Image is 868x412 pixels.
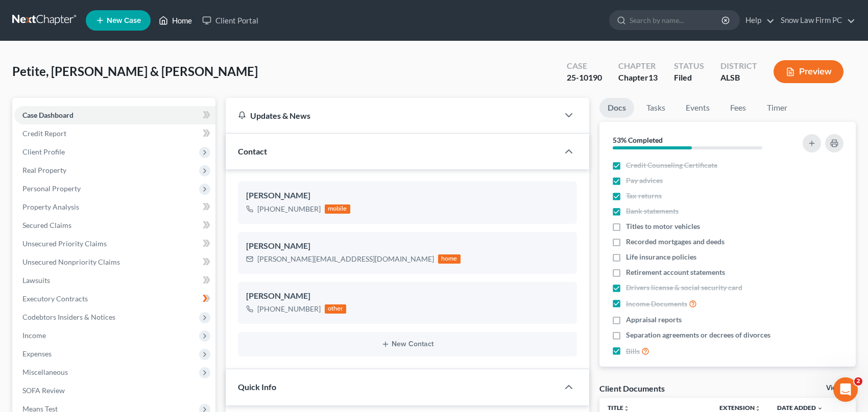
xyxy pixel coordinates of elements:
[22,166,66,174] span: Real Property
[14,198,215,216] a: Property Analysis
[720,60,757,72] div: District
[22,257,120,266] span: Unsecured Nonpriority Claims
[608,404,630,411] a: Titleunfold_more
[325,304,346,314] div: other
[648,72,658,82] span: 13
[238,110,546,121] div: Updates & News
[197,11,263,30] a: Client Portal
[14,290,215,308] a: Executory Contracts
[246,290,569,302] div: [PERSON_NAME]
[626,315,682,325] span: Appraisal reports
[774,60,843,83] button: Preview
[22,129,66,138] span: Credit Report
[626,206,679,216] span: Bank statements
[22,239,107,248] span: Unsecured Priority Claims
[257,254,434,264] div: [PERSON_NAME][EMAIL_ADDRESS][DOMAIN_NAME]
[257,304,321,314] div: [PHONE_NUMBER]
[618,60,658,72] div: Chapter
[14,253,215,271] a: Unsecured Nonpriority Claims
[638,98,673,118] a: Tasks
[626,175,663,186] span: Pay advices
[626,191,662,201] span: Tax returns
[14,235,215,253] a: Unsecured Priority Claims
[567,60,602,72] div: Case
[674,60,704,72] div: Status
[626,267,725,277] span: Retirement account statements
[626,160,717,170] span: Credit Counseling Certificate
[854,377,862,385] span: 2
[626,299,687,309] span: Income Documents
[22,386,65,395] span: SOFA Review
[777,404,823,411] a: Date Added expand_more
[238,382,276,392] span: Quick Info
[720,72,757,84] div: ALSB
[599,383,665,394] div: Client Documents
[22,331,46,340] span: Income
[599,98,634,118] a: Docs
[14,106,215,124] a: Case Dashboard
[626,282,742,293] span: Drivers license & social security card
[618,72,658,84] div: Chapter
[14,216,215,235] a: Secured Claims
[238,146,267,156] span: Contact
[325,204,350,214] div: mobile
[22,111,74,119] span: Case Dashboard
[630,11,723,30] input: Search by name...
[246,190,569,202] div: [PERSON_NAME]
[826,384,852,392] a: View All
[613,136,663,144] strong: 53% Completed
[14,381,215,400] a: SOFA Review
[626,346,640,356] span: Bills
[22,147,65,156] span: Client Profile
[817,405,823,411] i: expand_more
[22,294,88,303] span: Executory Contracts
[438,254,461,264] div: home
[626,330,770,340] span: Separation agreements or decrees of divorces
[626,237,725,247] span: Recorded mortgages and deeds
[22,368,68,376] span: Miscellaneous
[719,404,761,411] a: Extensionunfold_more
[22,221,71,229] span: Secured Claims
[22,276,50,285] span: Lawsuits
[722,98,755,118] a: Fees
[154,11,197,30] a: Home
[22,202,79,211] span: Property Analysis
[776,11,855,30] a: Snow Law Firm PC
[22,184,81,193] span: Personal Property
[626,252,696,262] span: Life insurance policies
[678,98,718,118] a: Events
[257,204,321,214] div: [PHONE_NUMBER]
[755,405,761,411] i: unfold_more
[759,98,795,118] a: Timer
[22,313,115,321] span: Codebtors Insiders & Notices
[14,271,215,290] a: Lawsuits
[246,340,569,348] button: New Contact
[107,17,141,24] span: New Case
[14,124,215,143] a: Credit Report
[833,377,858,402] iframe: Intercom live chat
[567,72,602,84] div: 25-10190
[626,221,700,231] span: Titles to motor vehicles
[12,64,258,79] span: Petite, [PERSON_NAME] & [PERSON_NAME]
[22,349,52,358] span: Expenses
[623,405,630,411] i: unfold_more
[246,240,569,252] div: [PERSON_NAME]
[674,72,704,84] div: Filed
[740,11,775,30] a: Help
